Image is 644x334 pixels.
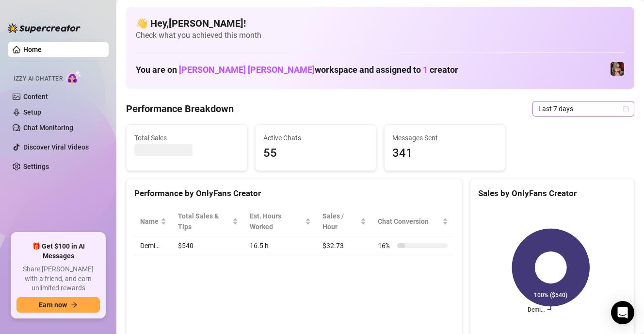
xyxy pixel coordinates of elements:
span: Earn now [39,301,67,309]
span: Active Chats [263,133,368,143]
th: Sales / Hour [317,207,372,236]
span: 16 % [378,240,393,251]
td: 16.5 h [244,236,317,255]
h4: Performance Breakdown [126,102,234,116]
a: Content [23,93,48,100]
span: Share [PERSON_NAME] with a friend, and earn unlimited rewards [16,265,100,293]
button: Earn nowarrow-right [16,297,100,313]
td: $540 [172,236,244,255]
span: 1 [423,65,428,75]
a: Chat Monitoring [23,124,73,132]
a: Home [23,46,42,53]
span: Total Sales [134,133,239,143]
span: Izzy AI Chatter [14,74,63,83]
span: arrow-right [71,301,78,308]
span: calendar [623,106,629,112]
div: Sales by OnlyFans Creator [478,187,626,200]
h4: 👋 Hey, [PERSON_NAME] ! [136,17,625,30]
div: Est. Hours Worked [250,211,303,232]
text: Demi… [528,306,545,313]
span: [PERSON_NAME] [PERSON_NAME] [179,65,315,75]
span: 🎁 Get $100 in AI Messages [16,242,100,261]
th: Name [134,207,172,236]
span: 55 [263,144,368,163]
div: Open Intercom Messenger [611,301,634,324]
img: logo-BBDzfeDw.svg [8,23,80,33]
td: Demi… [134,236,172,255]
th: Total Sales & Tips [172,207,244,236]
span: Name [140,216,159,227]
a: Setup [23,108,41,116]
span: Chat Conversion [378,216,440,227]
span: Sales / Hour [322,211,358,232]
span: Check what you achieved this month [136,30,625,41]
a: Discover Viral Videos [23,143,89,151]
td: $32.73 [317,236,372,255]
span: Last 7 days [538,101,628,116]
a: Settings [23,163,49,170]
span: 341 [392,144,497,163]
div: Performance by OnlyFans Creator [134,187,454,200]
img: Demi [611,62,624,76]
h1: You are on workspace and assigned to creator [136,65,458,75]
span: Messages Sent [392,133,497,143]
img: AI Chatter [66,70,81,84]
th: Chat Conversion [372,207,454,236]
span: Total Sales & Tips [178,211,230,232]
